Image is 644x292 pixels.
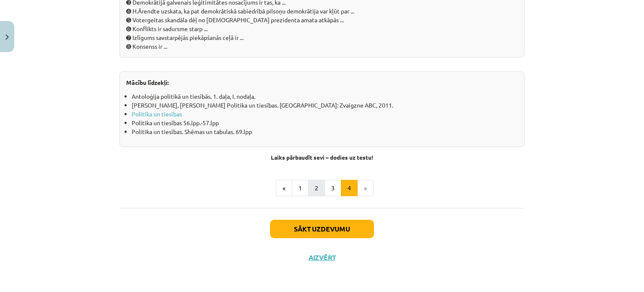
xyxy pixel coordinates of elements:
li: Politika un tiesības 56.lpp.-57.lpp [132,118,518,127]
button: 4 [341,180,358,197]
button: 2 [308,180,325,197]
li: Antoloģija politikā un tiesībās. 1. daļa, I. nodaļa. [132,92,518,101]
strong: Mācību līdzekļi: [126,79,169,86]
button: Aizvērt [306,253,338,262]
a: Politika un tiesības [132,110,182,118]
li: [PERSON_NAME], [PERSON_NAME] Politika un tiesības. [GEOGRAPHIC_DATA]: Zvaigzne ABC, 2011. [132,101,518,110]
nav: Page navigation example [119,180,525,197]
strong: Laiks pārbaudīt sevi – dodies uz testu! [271,153,373,161]
img: icon-close-lesson-0947bae3869378f0d4975bcd49f059093ad1ed9edebbc8119c70593378902aed.svg [5,34,9,40]
button: Sākt uzdevumu [270,220,374,238]
button: 3 [325,180,341,197]
li: Politika un tiesības. Shēmas un tabulas. 69.lpp [132,127,518,136]
button: 1 [292,180,309,197]
button: « [276,180,292,197]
